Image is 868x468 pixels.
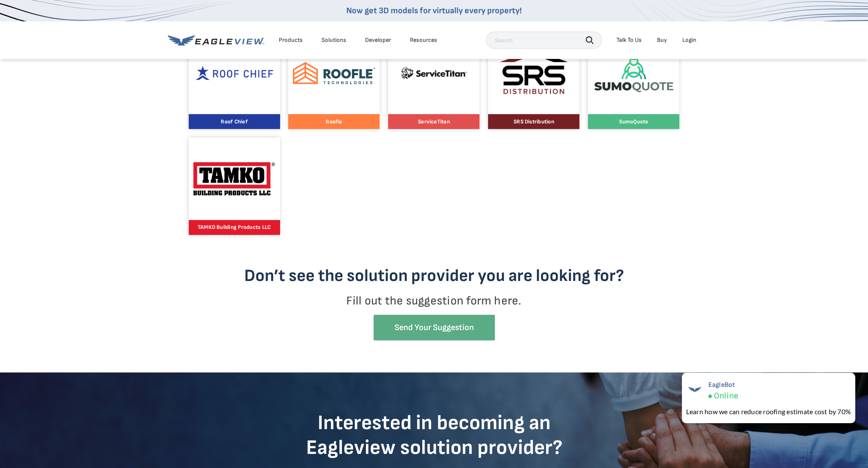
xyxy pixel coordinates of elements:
a: Roof ChiefRoof Chief [189,32,280,129]
p: TAMKO Building Products LLC [193,225,275,230]
a: Now get 3D models for virtually every property! [346,6,522,16]
div: Learn how we can reduce roofing estimate cost by 70% [686,407,851,417]
a: Buy [657,36,667,44]
h4: Don’t see the solution provider you are looking for? [184,265,684,287]
p: SRS Distribution [493,119,575,124]
input: Search [486,32,602,49]
img: EagleBot [686,381,703,398]
img: SumoQuote [593,50,675,96]
h3: Interested in becoming an Eagleview solution provider? [274,411,594,460]
div: Talk To Us [617,36,642,44]
p: Fill out the suggestion form here. [184,293,684,308]
img: TAMKO Building Products LLC [193,162,275,195]
img: ServiceTitan [393,48,475,98]
p: SumoQuote [593,119,675,124]
p: Roof Chief [193,119,275,124]
img: SRS Distribution [493,42,575,104]
div: Login [682,36,696,44]
p: Roofle [293,119,375,124]
img: Roof Chief [193,64,275,82]
a: SumoQuoteSumoQuote [588,32,679,129]
a: Developer [365,36,391,44]
a: ServiceTitanServiceTitan [388,32,479,129]
div: Products [279,36,303,44]
div: Resources [410,36,437,44]
a: Send Your Suggestion [374,315,495,341]
a: RoofleRoofle [288,32,380,129]
span: EagleBot [708,381,738,389]
span: Online [714,391,738,401]
img: Roofle [293,62,375,84]
p: ServiceTitan [393,119,475,124]
div: Solutions [321,36,346,44]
